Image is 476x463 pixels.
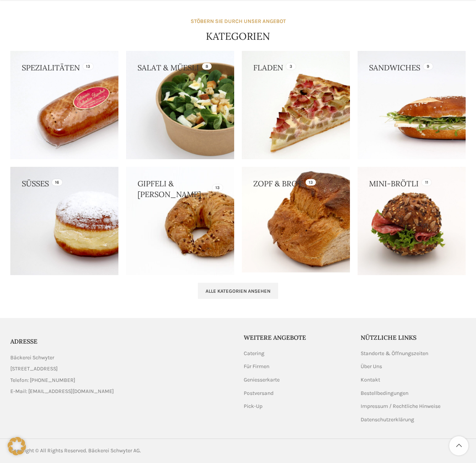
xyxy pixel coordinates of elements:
[361,333,466,342] h5: Nützliche Links
[206,29,270,43] h4: KATEGORIEN
[244,333,349,342] h5: Weitere Angebote
[206,288,270,294] span: Alle Kategorien ansehen
[361,390,409,397] a: Bestellbedingungen
[244,376,280,384] a: Geniesserkarte
[244,363,270,370] a: Für Firmen
[198,283,278,299] a: Alle Kategorien ansehen
[361,403,441,410] a: Impressum / Rechtliche Hinweise
[244,350,265,357] a: Catering
[10,354,54,362] span: Bäckerei Schwyter
[10,376,232,385] a: List item link
[10,387,114,396] span: E-Mail: [EMAIL_ADDRESS][DOMAIN_NAME]
[191,17,286,26] div: STÖBERN SIE DURCH UNSER ANGEBOT
[361,350,429,357] a: Standorte & Öffnungszeiten
[10,447,234,455] div: Copyright © All Rights Reserved. Bäckerei Schwyter AG.
[244,390,274,397] a: Postversand
[10,365,58,373] span: [STREET_ADDRESS]
[361,416,415,424] a: Datenschutzerklärung
[244,403,263,410] a: Pick-Up
[449,436,468,455] a: Scroll to top button
[361,376,381,384] a: Kontakt
[10,337,37,345] span: ADRESSE
[361,363,383,370] a: Über Uns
